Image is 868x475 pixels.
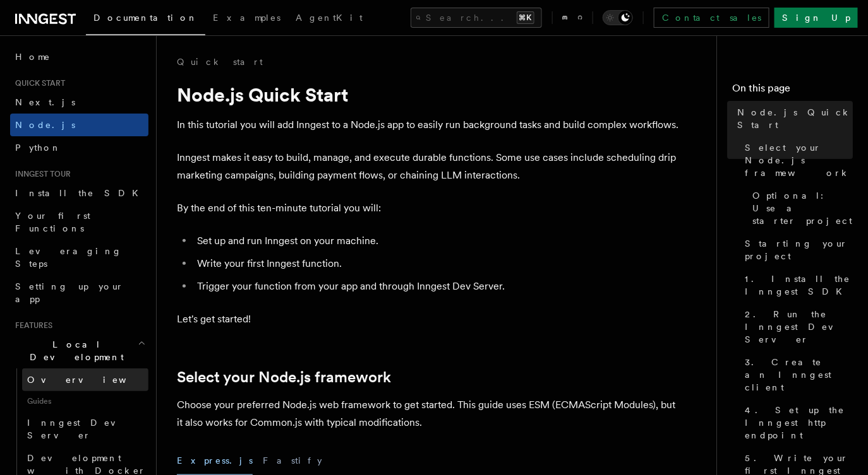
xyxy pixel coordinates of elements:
span: Home [15,50,51,63]
a: Home [10,45,148,68]
span: Examples [213,13,280,23]
span: 3. Create an Inngest client [745,356,853,394]
a: Node.js [10,114,148,136]
a: 4. Set up the Inngest http endpoint [740,399,853,447]
span: Node.js [15,120,75,130]
span: Overview [27,375,157,385]
span: Install the SDK [15,188,146,198]
span: Starting your project [745,237,853,262]
a: Node.js Quick Start [732,101,853,136]
p: In this tutorial you will add Inngest to a Node.js app to easily run background tasks and build c... [177,116,682,134]
a: Select your Node.js framework [740,136,853,184]
a: Documentation [86,4,205,35]
a: Examples [205,4,288,34]
a: Sign Up [775,8,858,28]
p: Let's get started! [177,310,682,328]
a: AgentKit [288,4,370,34]
span: Leveraging Steps [15,246,122,269]
a: Install the SDK [10,182,148,204]
span: Guides [22,391,148,411]
span: Documentation [93,13,198,23]
a: 3. Create an Inngest client [740,351,853,399]
a: Quick start [177,56,263,68]
h4: On this page [732,81,853,101]
p: By the end of this ten-minute tutorial you will: [177,199,682,217]
a: Overview [22,368,148,391]
button: Express.js [177,447,253,475]
span: Inngest tour [10,169,71,179]
span: Select your Node.js framework [745,141,853,179]
span: 4. Set up the Inngest http endpoint [745,404,853,442]
span: Quick start [10,78,65,88]
a: Leveraging Steps [10,240,148,275]
span: Features [10,320,52,331]
a: Next.js [10,91,148,114]
a: Select your Node.js framework [177,368,391,386]
a: Your first Functions [10,204,148,240]
p: Inngest makes it easy to build, manage, and execute durable functions. Some use cases include sch... [177,149,682,184]
button: Local Development [10,333,148,368]
span: Setting up your app [15,281,124,304]
button: Search...⌘K [411,8,542,28]
li: Trigger your function from your app and through Inngest Dev Server. [193,278,682,295]
a: Setting up your app [10,275,148,310]
span: Your first Functions [15,211,90,233]
span: Node.js Quick Start [737,106,853,131]
span: Local Development [10,338,138,363]
button: Toggle dark mode [603,10,633,25]
span: 1. Install the Inngest SDK [745,273,853,298]
span: Optional: Use a starter project [752,189,853,227]
kbd: ⌘K [517,11,534,24]
a: Inngest Dev Server [22,411,148,447]
a: 2. Run the Inngest Dev Server [740,303,853,351]
li: Set up and run Inngest on your machine. [193,232,682,250]
a: 1. Install the Inngest SDK [740,267,853,303]
a: Python [10,136,148,159]
button: Fastify [263,447,322,475]
span: Inngest Dev Server [27,418,135,440]
span: AgentKit [296,13,363,23]
li: Write your first Inngest function. [193,255,682,273]
a: Starting your project [740,232,853,267]
span: Next.js [15,97,75,107]
p: Choose your preferred Node.js web framework to get started. This guide uses ESM (ECMAScript Modul... [177,396,682,431]
h1: Node.js Quick Start [177,83,682,106]
span: Python [15,143,61,153]
span: 2. Run the Inngest Dev Server [745,308,853,346]
a: Optional: Use a starter project [747,184,853,232]
a: Contact sales [654,8,769,28]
